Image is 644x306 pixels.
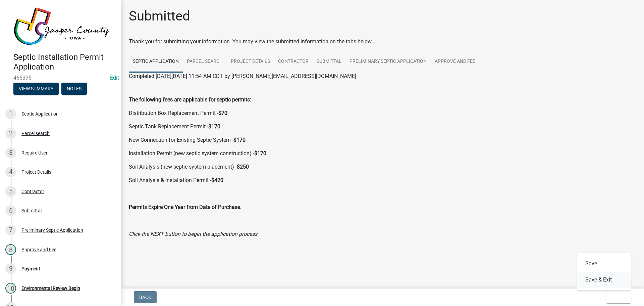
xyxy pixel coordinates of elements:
[13,75,107,81] span: 465395
[21,189,44,194] div: Contractor
[13,86,59,92] wm-modal-confirm: Summary
[5,244,16,255] div: 8
[110,75,119,81] a: Edit
[129,176,636,184] p: Soil Analysis & Installation Permit -
[5,128,16,139] div: 2
[129,73,356,79] span: Completed [DATE][DATE] 11:54 AM CDT by [PERSON_NAME][EMAIL_ADDRESS][DOMAIN_NAME]
[21,247,56,252] div: Approve and Fee
[345,51,431,73] a: Preliminary Septic Application
[254,150,266,157] strong: $170
[5,283,16,294] div: 10
[129,204,241,210] strong: Permits Expire One Year from Date of Purchase.
[13,7,110,45] img: Jasper County, Iowa
[577,253,631,291] div: Exit
[313,51,345,73] a: Submittal
[5,147,16,158] div: 3
[5,186,16,197] div: 5
[13,83,59,95] button: View Summary
[129,51,183,73] a: Septic Application
[5,205,16,216] div: 6
[211,177,223,183] strong: $420
[134,291,157,303] button: Back
[13,52,115,72] h4: Septic Installation Permit Application
[129,123,636,131] p: Septic Tank Replacement Permit -
[21,266,40,271] div: Payment
[21,170,51,174] div: Project Details
[5,167,16,177] div: 4
[606,291,631,303] button: Exit
[218,110,227,116] strong: $70
[5,263,16,274] div: 9
[21,112,59,116] div: Septic Application
[129,96,251,103] strong: The following fees are applicable for septic permits:
[21,150,48,155] div: Require User
[274,51,313,73] a: Contractor
[612,295,622,300] span: Exit
[61,86,87,92] wm-modal-confirm: Notes
[237,164,249,170] strong: $250
[21,228,83,232] div: Preliminary Septic Application
[129,163,636,171] p: Soil Analysis (new septic system placement) -
[577,272,631,288] button: Save & Exit
[21,208,42,213] div: Submittal
[577,256,631,272] button: Save
[227,51,274,73] a: Project Details
[208,123,220,130] strong: $170
[5,225,16,235] div: 7
[129,149,636,158] p: Installation Permit (new septic system construction) -
[21,286,80,291] div: Environmental Review Begin
[61,83,87,95] button: Notes
[233,137,246,143] strong: $170
[129,231,259,237] i: Click the NEXT button to begin the application process.
[129,136,636,144] p: New Connection for Existing Septic System -
[110,75,119,81] wm-modal-confirm: Edit Application Number
[129,8,190,24] h1: Submitted
[129,109,636,117] p: Distribution Box Replacement Permit -
[183,51,227,73] a: Parcel search
[21,131,50,136] div: Parcel search
[431,51,479,73] a: Approve and Fee
[129,38,636,46] div: Thank you for submitting your information. You may view the submitted information on the tabs below.
[139,295,151,300] span: Back
[5,108,16,119] div: 1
